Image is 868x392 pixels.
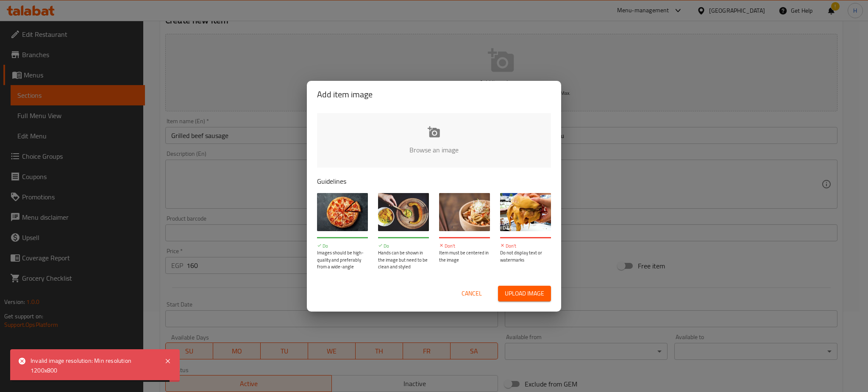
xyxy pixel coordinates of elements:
p: Item must be centered in the image [439,249,490,263]
p: Do [378,243,429,250]
p: Hands can be shown in the image but need to be clean and styled [378,249,429,271]
p: Images should be high-quality and preferably from a wide-angle [317,249,368,271]
p: Don't [439,243,490,250]
span: Upload image [505,288,544,299]
p: Guidelines [317,176,551,186]
div: Invalid image resolution: Min resolution 1200x800 [31,356,156,375]
p: Do [317,243,368,250]
h2: Add item image [317,88,551,101]
span: Cancel [462,288,482,299]
img: guide-img-2@3x.jpg [378,193,429,231]
button: Cancel [458,286,485,301]
img: guide-img-4@3x.jpg [500,193,551,231]
button: Upload image [498,286,551,301]
p: Do not display text or watermarks [500,249,551,263]
img: guide-img-1@3x.jpg [317,193,368,231]
p: Don't [500,243,551,250]
img: guide-img-3@3x.jpg [439,193,490,231]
